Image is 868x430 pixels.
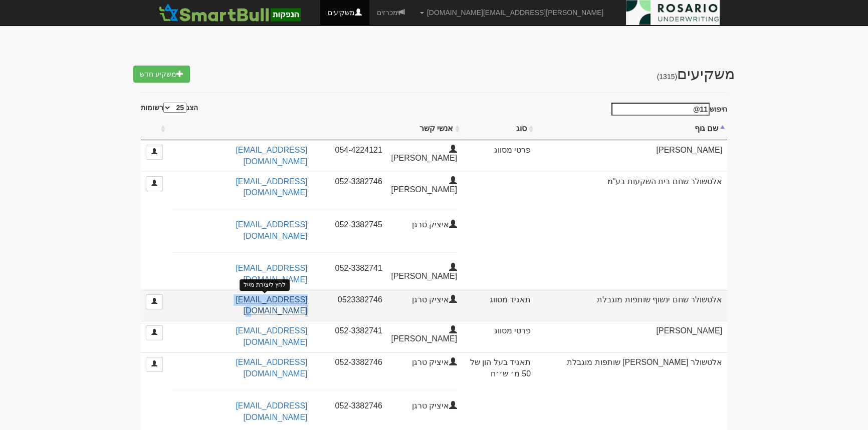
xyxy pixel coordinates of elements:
[390,176,465,196] div: [PERSON_NAME]
[236,326,307,346] a: [EMAIL_ADDRESS][DOMAIN_NAME]
[315,145,390,156] div: 054-4224121
[236,358,307,378] a: [EMAIL_ADDRESS][DOMAIN_NAME]
[236,264,307,284] a: [EMAIL_ADDRESS][DOMAIN_NAME]
[390,357,465,368] div: איציק טרגן
[236,177,307,197] a: [EMAIL_ADDRESS][DOMAIN_NAME]
[390,145,465,164] div: [PERSON_NAME]
[315,325,390,337] div: 052-3382741
[236,401,307,421] a: [EMAIL_ADDRESS][DOMAIN_NAME]
[462,118,536,140] th: סוג : activate to sort column ascending
[657,66,735,82] span: משקיעים
[536,290,727,321] td: אלטשולר שחם ינשוף שותפות מוגבלת
[315,294,390,306] div: 0523382746
[315,219,390,231] div: 052-3382745
[315,176,390,188] div: 052-3382746
[657,73,678,81] h5: (1315)
[141,118,168,140] th: : activate to sort column ascending
[536,321,727,352] td: [PERSON_NAME]
[315,263,390,274] div: 052-3382741
[236,295,307,315] a: [EMAIL_ADDRESS][DOMAIN_NAME]
[390,294,465,306] div: איציק טרגן
[236,146,307,166] a: [EMAIL_ADDRESS][DOMAIN_NAME]
[315,357,390,368] div: 052-3382746
[611,103,710,116] input: חיפוש
[462,140,536,172] td: פרטי מסווג
[536,140,727,172] td: [PERSON_NAME]
[163,103,186,113] select: הצגרשומות
[168,118,462,140] th: אנשי קשר : activate to sort column ascending
[608,103,727,116] label: חיפוש
[133,66,190,83] a: משקיע חדש
[156,3,303,23] img: SmartBull Logo
[390,400,465,412] div: איציק טרגן
[390,325,465,345] div: [PERSON_NAME]
[390,219,465,231] div: איציק טרגן
[536,118,727,140] th: שם גוף : activate to sort column descending
[462,290,536,321] td: תאגיד מסווג
[236,220,307,240] a: [EMAIL_ADDRESS][DOMAIN_NAME]
[315,400,390,412] div: 052-3382746
[536,172,727,290] td: אלטשולר שחם בית השקעות בע"מ
[390,263,465,282] div: [PERSON_NAME]
[141,103,198,113] label: הצג רשומות
[462,321,536,352] td: פרטי מסווג
[240,279,290,291] div: לחץ ליצירת מייל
